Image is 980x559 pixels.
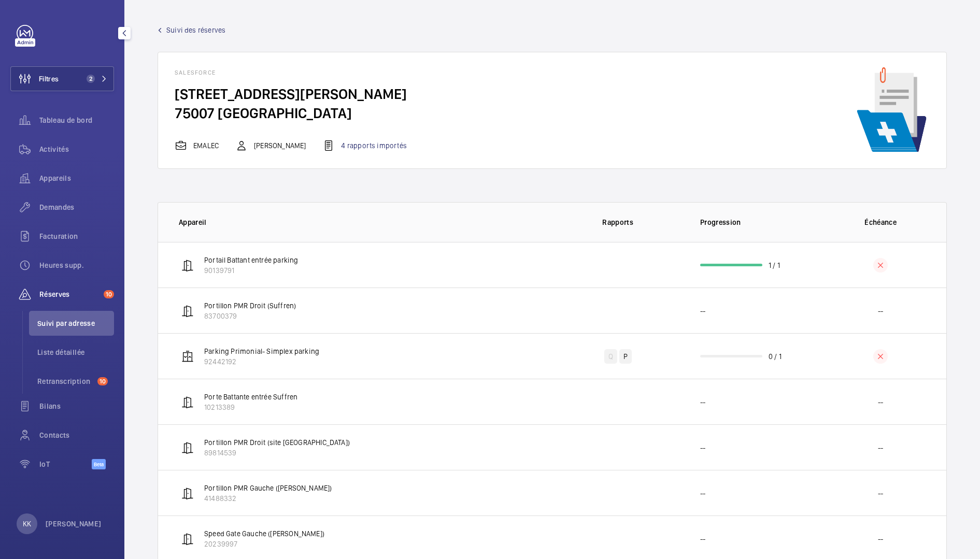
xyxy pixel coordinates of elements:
p: Échéance [822,217,940,227]
span: Tableau de bord [39,115,114,125]
span: Beta [92,459,106,469]
span: Contacts [39,430,114,440]
p: -- [700,534,705,544]
p: Porte Battante entrée Suffren [204,392,297,402]
span: Bilans [39,401,114,411]
button: Filtres2 [10,66,114,91]
p: Appareil [179,217,552,227]
img: automatic_door.svg [181,259,194,271]
img: automatic_door.svg [181,305,194,317]
span: Activités [39,144,114,154]
p: [PERSON_NAME] [46,519,102,529]
img: automatic_door.svg [181,487,194,499]
div: [PERSON_NAME] [235,139,306,152]
p: -- [878,534,883,544]
p: -- [878,397,883,407]
p: Speed Gate Gauche ([PERSON_NAME]) [204,528,324,539]
p: Parking Primonial- Simplex parking [204,346,319,356]
p: 20239997 [204,539,324,549]
h4: SALESFORCE [175,69,423,84]
p: -- [700,442,705,453]
div: P [619,349,632,364]
p: 10213389 [204,402,297,412]
p: 83700379 [204,311,296,321]
p: 41488332 [204,493,332,504]
p: -- [700,397,705,407]
p: 1 / 1 [769,260,780,270]
p: Portillon PMR Droit (site [GEOGRAPHIC_DATA]) [204,437,350,448]
span: Demandes [39,202,114,212]
p: -- [878,306,883,316]
span: 10 [104,290,114,298]
span: 2 [87,75,95,83]
p: 0 / 1 [769,351,782,362]
p: -- [700,488,705,498]
img: automatic_door.svg [181,533,194,545]
span: Facturation [39,231,114,241]
span: Liste détaillée [37,347,114,357]
p: -- [878,488,883,498]
span: Filtres [39,74,59,84]
img: automatic_door.svg [181,396,194,408]
span: Retranscription [37,376,93,386]
span: Appareils [39,173,114,183]
span: Heures supp. [39,260,114,270]
span: 10 [97,377,108,385]
p: Rapports [560,217,677,227]
p: 92442192 [204,356,319,367]
div: Q [604,349,617,364]
p: Portillon PMR Gauche ([PERSON_NAME]) [204,483,332,493]
span: Suivi par adresse [37,318,114,328]
p: 90139791 [204,265,298,276]
p: KK [23,519,31,529]
div: 4 rapports importés [322,139,406,152]
img: elevator.svg [181,350,194,363]
h4: [STREET_ADDRESS][PERSON_NAME] 75007 [GEOGRAPHIC_DATA] [175,84,423,123]
img: automatic_door.svg [181,441,194,454]
p: 89814539 [204,448,350,458]
span: Réserves [39,289,100,299]
p: Portillon PMR Droit (Suffren) [204,300,296,311]
p: Progression [700,217,815,227]
div: EMALEC [175,139,219,152]
span: IoT [39,459,92,469]
span: Suivi des réserves [166,25,225,35]
p: -- [878,442,883,453]
p: Portail Battant entrée parking [204,255,298,265]
p: -- [700,306,705,316]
